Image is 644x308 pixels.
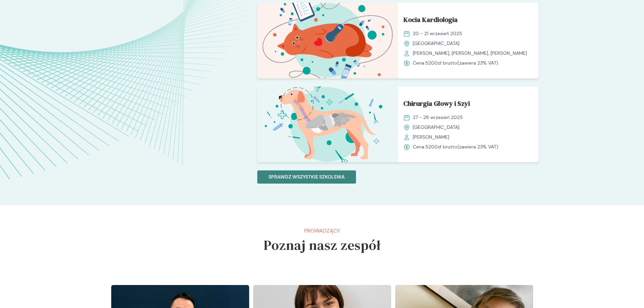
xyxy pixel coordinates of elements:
span: [PERSON_NAME], [PERSON_NAME], [PERSON_NAME] [413,50,527,57]
img: ZqFXfB5LeNNTxeHy_ChiruGS_T.svg [257,87,398,162]
p: Sprawdz wszystkie szkolenia [268,173,345,181]
span: [GEOGRAPHIC_DATA] [413,40,459,47]
span: 5200 zł brutto [425,60,457,66]
a: Kocia Kardiologia [403,15,533,27]
p: Prowadzący [264,227,381,235]
a: Sprawdz wszystkie szkolenia [257,173,356,180]
span: 20 - 21 wrzesień 2025 [413,30,462,37]
span: [PERSON_NAME] [413,134,449,141]
a: Chirurgia Głowy i Szyi [403,98,533,111]
span: Chirurgia Głowy i Szyi [403,98,470,111]
span: 5200 zł brutto [425,144,457,150]
h5: Poznaj nasz zespół [264,235,381,255]
span: Cena: (zawiera 23% VAT) [413,143,498,150]
button: Sprawdz wszystkie szkolenia [257,170,356,184]
span: 27 - 28 wrzesień 2025 [413,114,463,121]
span: Kocia Kardiologia [403,15,458,27]
img: aHfXlEMqNJQqH-jZ_KociaKardio_T.svg [257,3,398,78]
span: Cena: (zawiera 23% VAT) [413,60,498,67]
span: [GEOGRAPHIC_DATA] [413,124,459,131]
